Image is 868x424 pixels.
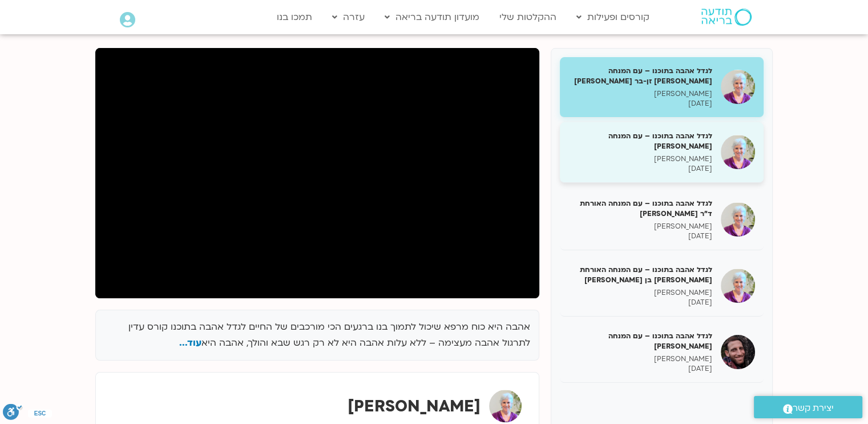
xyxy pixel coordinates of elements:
p: [DATE] [568,164,712,174]
a: יצירת קשר [754,396,862,418]
img: לגדל אהבה בתוכנו – עם המנחה האורח ענבר בר קמה [721,135,755,169]
p: [PERSON_NAME] [568,354,712,364]
strong: [PERSON_NAME] [348,395,481,417]
span: יצירת קשר [793,401,834,416]
a: קורסים ופעילות [571,6,655,28]
h5: לגדל אהבה בתוכנו – עם המנחה [PERSON_NAME] זן-בר [PERSON_NAME] [568,66,712,86]
img: לגדל אהבה בתוכנו – עם המנחה האורח בן קמינסקי [721,335,755,369]
span: עוד... [179,337,201,349]
img: לגדל אהבה בתוכנו – עם המנחה האורחת ד"ר נועה אלבלדה [721,202,755,237]
p: [DATE] [568,99,712,109]
a: עזרה [326,6,370,28]
p: אהבה היא כוח מרפא שיכול לתמוך בנו ברגעים הכי מורכבים של החיים לגדל אהבה בתוכנו קורס עדין לתרגול א... [104,319,530,352]
h5: לגדל אהבה בתוכנו – עם המנחה [PERSON_NAME] [568,131,712,151]
h5: לגדל אהבה בתוכנו – עם המנחה [PERSON_NAME] [568,331,712,351]
p: [PERSON_NAME] [568,154,712,164]
h5: לגדל אהבה בתוכנו – עם המנחה האורחת [PERSON_NAME] בן [PERSON_NAME] [568,265,712,285]
h5: לגדל אהבה בתוכנו – עם המנחה האורחת ד"ר [PERSON_NAME] [568,198,712,219]
p: [DATE] [568,298,712,307]
img: סנדיה בר קמה [489,390,522,422]
img: תודעה בריאה [701,9,752,26]
p: [DATE] [568,231,712,241]
a: ההקלטות שלי [494,6,562,28]
a: מועדון תודעה בריאה [379,6,485,28]
p: [PERSON_NAME] [568,288,712,298]
p: [DATE] [568,364,712,374]
img: לגדל אהבה בתוכנו – עם המנחה האורחת צילה זן-בר צור [721,70,755,104]
p: [PERSON_NAME] [568,89,712,99]
img: לגדל אהבה בתוכנו – עם המנחה האורחת שאנייה כהן בן חיים [721,269,755,303]
a: תמכו בנו [271,6,318,28]
p: [PERSON_NAME] [568,222,712,231]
